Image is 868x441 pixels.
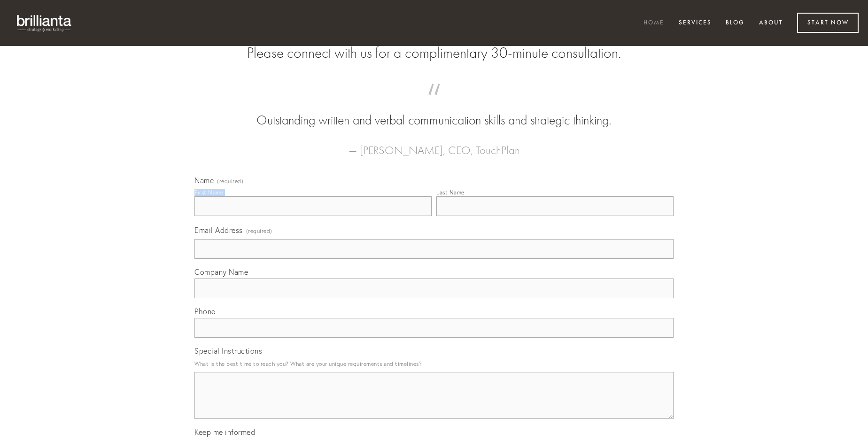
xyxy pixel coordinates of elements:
[720,15,751,31] a: Blog
[209,93,659,111] span: “
[246,224,272,237] span: (required)
[637,15,670,31] a: Home
[9,9,80,37] img: brillianta - research, strategy, marketing
[194,225,243,235] span: Email Address
[194,427,255,437] span: Keep me informed
[209,93,659,130] blockquote: Outstanding written and verbal communication skills and strategic thinking.
[194,346,262,356] span: Special Instructions
[797,13,859,33] a: Start Now
[194,307,216,316] span: Phone
[194,176,214,185] span: Name
[217,178,243,184] span: (required)
[194,357,674,370] p: What is the best time to reach you? What are your unique requirements and timelines?
[436,189,465,196] div: Last Name
[753,15,789,31] a: About
[194,44,674,62] h2: Please connect with us for a complimentary 30-minute consultation.
[194,267,248,277] span: Company Name
[209,130,659,160] figcaption: — [PERSON_NAME], CEO, TouchPlan
[673,15,718,31] a: Services
[194,189,223,196] div: First Name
